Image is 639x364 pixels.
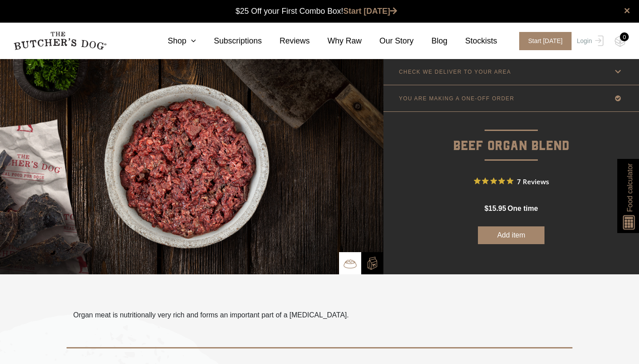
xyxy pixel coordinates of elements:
[575,32,603,50] a: Login
[262,35,310,47] a: Reviews
[485,205,489,212] span: $
[478,226,544,244] button: Add item
[73,310,349,320] p: Organ meat is nutritionally very rich and forms an important part of a [MEDICAL_DATA].
[615,36,626,47] img: TBD_Cart-Empty.png
[474,174,549,188] button: Rated 5 out of 5 stars from 7 reviews. Jump to reviews.
[383,85,639,111] a: YOU ARE MAKING A ONE-OFF ORDER
[196,35,262,47] a: Subscriptions
[383,59,639,85] a: CHECK WE DELIVER TO YOUR AREA
[343,7,398,16] a: Start [DATE]
[399,95,514,102] p: YOU ARE MAKING A ONE-OFF ORDER
[150,35,196,47] a: Shop
[414,35,447,47] a: Blog
[624,163,635,212] span: Food calculator
[519,32,572,50] span: Start [DATE]
[343,257,357,270] img: TBD_Bowl.png
[620,32,629,41] div: 0
[383,112,639,157] p: Beef Organ Blend
[366,257,379,270] img: TBD_Build-A-Box-2.png
[510,32,575,50] a: Start [DATE]
[447,35,497,47] a: Stockists
[624,5,630,16] a: close
[517,174,549,188] span: 7 Reviews
[362,35,414,47] a: Our Story
[310,35,362,47] a: Why Raw
[489,205,506,212] span: 15.95
[508,205,538,212] span: one time
[399,69,511,75] p: CHECK WE DELIVER TO YOUR AREA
